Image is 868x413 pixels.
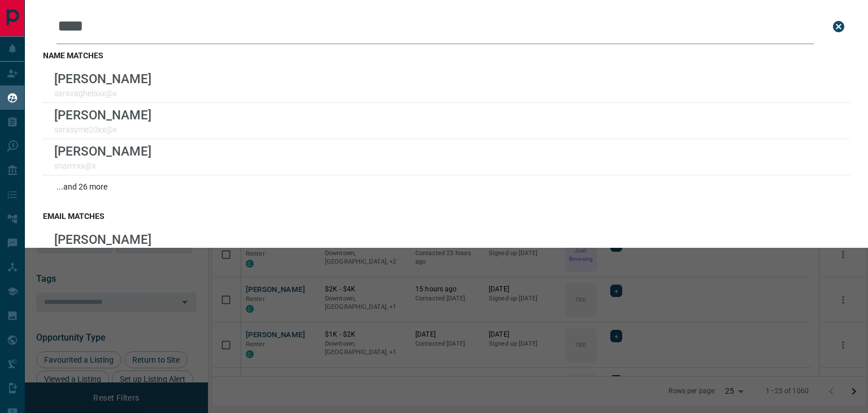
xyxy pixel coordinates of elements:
button: close search bar [827,15,850,38]
h3: name matches [43,51,850,60]
p: [PERSON_NAME] [54,144,151,158]
p: [PERSON_NAME] [54,71,151,86]
div: ...and 26 more [43,175,850,198]
p: [PERSON_NAME] [54,232,151,247]
p: saravaghelaxx@x [54,89,151,98]
p: [PERSON_NAME] [54,107,151,122]
h3: email matches [43,212,850,221]
p: snamrxx@x [54,161,151,170]
p: sarasyme20xx@x [54,125,151,134]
